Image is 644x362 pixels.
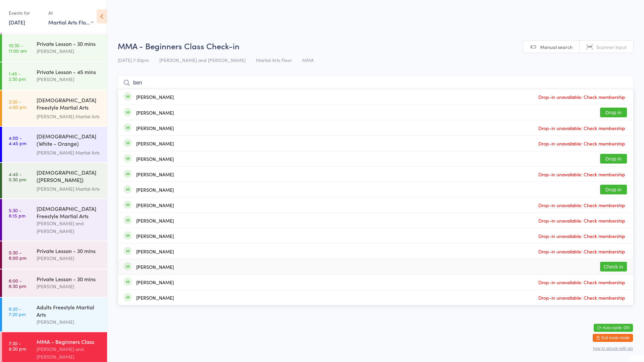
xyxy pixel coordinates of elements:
span: Drop-in unavailable: Check membership [537,293,627,303]
div: [PERSON_NAME] [136,110,174,115]
div: [DEMOGRAPHIC_DATA] Freestyle Martial Arts [37,205,101,220]
div: [PERSON_NAME] [136,233,174,239]
div: [PERSON_NAME] [37,283,101,290]
span: MMA [302,57,314,63]
div: [PERSON_NAME] Martial Arts [37,113,101,120]
button: Drop in [600,108,627,117]
span: [DATE] 7:30pm [118,57,149,63]
time: 4:00 - 4:45 pm [9,135,26,146]
div: [PERSON_NAME] [37,254,101,262]
time: 7:30 - 8:30 pm [9,341,26,351]
div: [PERSON_NAME] and [PERSON_NAME] [37,220,101,235]
span: Drop-in unavailable: Check membership [537,231,627,241]
button: Drop in [600,154,627,164]
span: Drop-in unavailable: Check membership [537,246,627,256]
time: 4:45 - 5:30 pm [9,171,26,182]
span: Drop-in unavailable: Check membership [537,138,627,148]
button: Auto-cycle: ON [594,324,633,332]
span: Scanner input [596,44,627,50]
div: [PERSON_NAME] [136,156,174,162]
div: [PERSON_NAME] [136,264,174,269]
div: [PERSON_NAME] [136,280,174,285]
div: [PERSON_NAME] [136,125,174,131]
div: Adults Freestyle Martial Arts [37,303,101,318]
div: [PERSON_NAME] [136,249,174,254]
span: Drop-in unavailable: Check membership [537,169,627,179]
div: [PERSON_NAME] [37,47,101,55]
button: Drop in [600,185,627,194]
button: Check in [600,262,627,271]
a: 6:20 -7:20 pmAdults Freestyle Martial Arts[PERSON_NAME] [2,298,107,331]
a: 5:30 -6:15 pm[DEMOGRAPHIC_DATA] Freestyle Martial Arts[PERSON_NAME] and [PERSON_NAME] [2,199,107,241]
div: [PERSON_NAME] [37,318,101,326]
div: Martial Arts Floor [48,18,94,26]
h2: MMA - Beginners Class Check-in [118,40,634,51]
div: [PERSON_NAME] [136,172,174,177]
time: 1:45 - 2:30 pm [9,71,26,81]
div: Events for [9,7,42,18]
a: 10:30 -11:00 amPrivate Lesson - 30 mins[PERSON_NAME] [2,34,107,62]
a: 1:45 -2:30 pmPrivate Lesson - 45 mins[PERSON_NAME] [2,62,107,90]
a: 5:30 -6:00 pmPrivate Lesson - 30 mins[PERSON_NAME] [2,241,107,269]
span: Martial Arts Floor [256,57,292,63]
a: 4:45 -5:30 pm[DEMOGRAPHIC_DATA] ([PERSON_NAME]) Freestyle Martial Arts[PERSON_NAME] Martial Arts [2,163,107,198]
div: At [48,7,94,18]
div: [PERSON_NAME] [136,218,174,223]
a: 6:00 -6:30 pmPrivate Lesson - 30 mins[PERSON_NAME] [2,269,107,297]
time: 5:30 - 6:00 pm [9,250,26,260]
time: 3:30 - 4:00 pm [9,99,26,110]
button: how to secure with pin [593,346,633,351]
span: [PERSON_NAME] and [PERSON_NAME] [159,57,246,63]
div: [PERSON_NAME] and [PERSON_NAME] [37,345,101,361]
button: Exit kiosk mode [593,334,633,342]
div: [PERSON_NAME] Martial Arts [37,149,101,157]
div: [DEMOGRAPHIC_DATA] Freestyle Martial Arts (Little Heroes) [37,96,101,113]
div: [DEMOGRAPHIC_DATA] ([PERSON_NAME]) Freestyle Martial Arts [37,169,101,185]
div: [PERSON_NAME] Martial Arts [37,185,101,193]
input: Search [118,75,634,90]
div: [DEMOGRAPHIC_DATA] (White - Orange) Freestyle Martial Arts [37,132,101,149]
div: [PERSON_NAME] [136,187,174,192]
a: 3:30 -4:00 pm[DEMOGRAPHIC_DATA] Freestyle Martial Arts (Little Heroes)[PERSON_NAME] Martial Arts [2,90,107,126]
div: [PERSON_NAME] [37,75,101,83]
a: [DATE] [9,18,25,26]
span: Drop-in unavailable: Check membership [537,92,627,102]
div: Private Lesson - 30 mins [37,275,101,283]
div: [PERSON_NAME] [136,202,174,208]
span: Drop-in unavailable: Check membership [537,123,627,133]
span: Manual search [540,44,573,50]
time: 6:20 - 7:20 pm [9,306,26,317]
time: 5:30 - 6:15 pm [9,207,25,218]
div: Private Lesson - 30 mins [37,40,101,47]
span: Drop-in unavailable: Check membership [537,200,627,210]
div: Private Lesson - 45 mins [37,68,101,75]
div: Private Lesson - 30 mins [37,247,101,254]
span: Drop-in unavailable: Check membership [537,277,627,287]
time: 10:30 - 11:00 am [9,43,27,53]
div: [PERSON_NAME] [136,141,174,146]
span: Drop-in unavailable: Check membership [537,216,627,226]
div: [PERSON_NAME] [136,94,174,100]
div: MMA - Beginners Class [37,338,101,345]
a: 4:00 -4:45 pm[DEMOGRAPHIC_DATA] (White - Orange) Freestyle Martial Arts[PERSON_NAME] Martial Arts [2,127,107,162]
time: 6:00 - 6:30 pm [9,278,26,289]
div: [PERSON_NAME] [136,295,174,300]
